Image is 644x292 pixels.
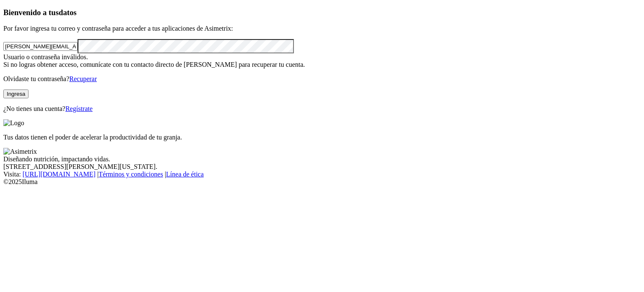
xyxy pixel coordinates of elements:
a: Regístrate [65,105,93,112]
img: Logo [3,119,24,127]
button: Ingresa [3,89,29,98]
div: © 2025 Iluma [3,178,641,186]
p: Olvidaste tu contraseña? [3,75,641,83]
p: Tus datos tienen el poder de acelerar la productividad de tu granja. [3,134,641,141]
span: datos [59,8,77,17]
a: [URL][DOMAIN_NAME] [23,171,96,178]
div: Visita : | | [3,171,641,178]
a: Términos y condiciones [99,171,163,178]
p: Por favor ingresa tu correo y contraseña para acceder a tus aplicaciones de Asimetrix: [3,25,641,32]
a: Línea de ética [166,171,204,178]
a: Recuperar [69,75,97,82]
img: Asimetrix [3,148,37,155]
div: [STREET_ADDRESS][PERSON_NAME][US_STATE]. [3,163,641,171]
input: Tu correo [3,42,78,51]
div: Usuario o contraseña inválidos. Si no logras obtener acceso, comunícate con tu contacto directo d... [3,53,641,68]
div: Diseñando nutrición, impactando vidas. [3,155,641,163]
h3: Bienvenido a tus [3,8,641,17]
p: ¿No tienes una cuenta? [3,105,641,113]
